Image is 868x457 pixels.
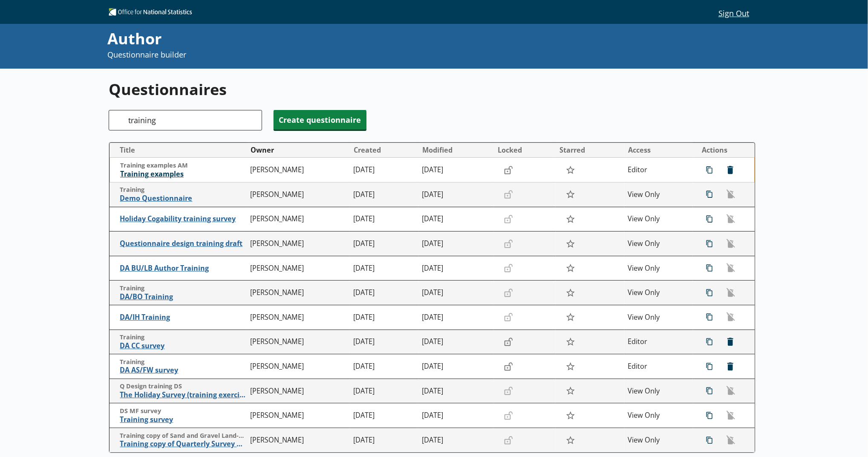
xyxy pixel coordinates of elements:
td: [DATE] [418,182,494,207]
td: [PERSON_NAME] [247,158,350,182]
td: [PERSON_NAME] [247,281,350,305]
span: Training copy of Quarterly Survey of Building Materials Sand and Gravel (land-won) [120,440,246,448]
button: Starred [556,143,624,157]
td: Editor [624,158,693,182]
td: View Only [624,231,693,256]
button: Star [562,235,580,252]
td: [DATE] [350,256,418,281]
button: Star [562,334,580,350]
td: Editor [624,354,693,379]
span: DA/IH Training [120,313,246,322]
div: Author [107,28,585,49]
button: Created [350,143,418,157]
td: View Only [624,305,693,330]
td: View Only [624,428,693,453]
td: [DATE] [350,182,418,207]
button: Star [562,408,580,424]
span: Training examples [120,170,246,179]
td: [PERSON_NAME] [247,428,350,453]
button: Star [562,383,580,399]
span: Training [120,284,246,292]
button: Lock [500,163,517,177]
button: Lock [500,335,517,349]
td: [PERSON_NAME] [247,330,350,354]
td: View Only [624,403,693,428]
td: [DATE] [350,403,418,428]
td: [DATE] [350,379,418,403]
button: Star [562,211,580,227]
td: [DATE] [350,281,418,305]
td: [DATE] [418,354,494,379]
td: [DATE] [350,207,418,231]
span: Training [120,358,246,366]
td: View Only [624,379,693,403]
button: Star [562,358,580,374]
td: View Only [624,281,693,305]
td: [PERSON_NAME] [247,256,350,281]
td: [PERSON_NAME] [247,182,350,207]
button: Star [562,309,580,325]
span: DS MF survey [120,407,246,415]
td: [DATE] [418,281,494,305]
td: View Only [624,182,693,207]
button: Create questionnaire [274,110,366,130]
button: Lock [500,359,517,373]
td: [DATE] [350,305,418,330]
span: Questionnaire design training draft [120,239,246,248]
span: DA/BO Training [120,292,246,301]
td: [DATE] [350,354,418,379]
td: [DATE] [418,305,494,330]
button: Sign Out [712,6,756,20]
button: Modified [419,143,493,157]
button: Title [113,143,246,157]
td: [DATE] [350,428,418,453]
span: The Holiday Survey (training exercise) [120,390,246,399]
td: [DATE] [418,330,494,354]
button: Star [562,186,580,202]
td: [PERSON_NAME] [247,207,350,231]
span: Training examples AM [120,162,246,170]
td: [DATE] [418,379,494,403]
td: [DATE] [418,256,494,281]
span: DA CC survey [120,341,246,350]
button: Star [562,260,580,276]
td: [DATE] [418,403,494,428]
td: [PERSON_NAME] [247,354,350,379]
h1: Questionnaires [109,79,756,100]
span: Training survey [120,415,246,424]
th: Actions [693,143,755,158]
td: [DATE] [418,207,494,231]
td: [DATE] [350,231,418,256]
td: [PERSON_NAME] [247,403,350,428]
button: Access [625,143,692,157]
td: [PERSON_NAME] [247,379,350,403]
td: Editor [624,330,693,354]
span: DA BU/LB Author Training [120,264,246,273]
span: Demo Questionnaire [120,194,246,203]
td: [DATE] [418,428,494,453]
td: [PERSON_NAME] [247,231,350,256]
button: Locked [494,143,555,157]
td: [DATE] [418,231,494,256]
button: Star [562,285,580,301]
button: Star [562,432,580,448]
td: [DATE] [418,158,494,182]
p: Questionnaire builder [107,49,585,60]
span: Training [120,186,246,194]
td: [DATE] [350,158,418,182]
span: DA AS/FW survey [120,366,246,375]
span: Training copy of Sand and Gravel Land-won (066) [120,432,246,440]
button: Star [562,162,580,178]
td: View Only [624,207,693,231]
input: Search questionnaire titles [109,110,262,130]
span: Q Design training DS [120,382,246,390]
td: [DATE] [350,330,418,354]
span: Training [120,333,246,341]
td: [PERSON_NAME] [247,305,350,330]
span: Holiday Cogability training survey [120,214,246,223]
button: Owner [247,143,349,157]
td: View Only [624,256,693,281]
